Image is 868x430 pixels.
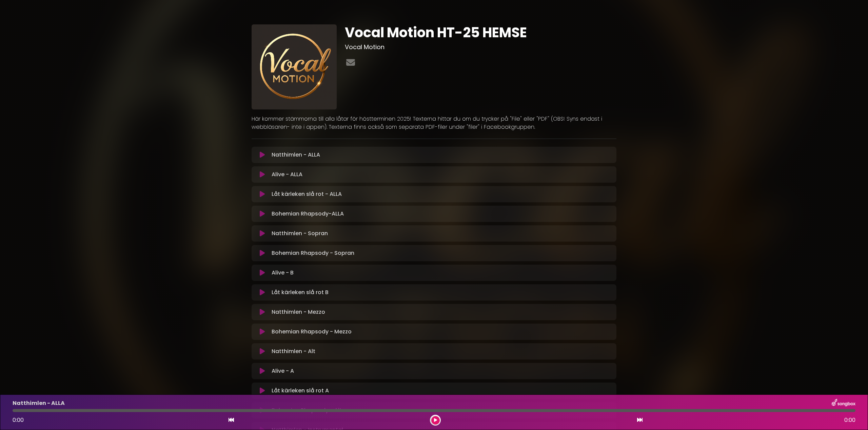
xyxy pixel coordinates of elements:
p: Alive - A [272,367,294,375]
p: Natthimlen - ALLA [13,399,65,407]
p: Alive - B [272,269,294,277]
p: Låt kärleken slå rot - ALLA [272,190,342,198]
p: Alive - ALLA [272,170,302,179]
span: 0:00 [13,416,24,424]
p: Natthimlen - Sopran [272,229,328,238]
p: Bohemian Rhapsody - Sopran [272,249,354,257]
h1: Vocal Motion HT-25 HEMSE [345,24,616,41]
p: Låt kärleken slå rot B [272,288,329,296]
p: Här kommer stämmorna till alla låtar för höstterminen 2025! Texterna hittar du om du trycker på "... [252,115,616,131]
img: pGlB4Q9wSIK9SaBErEAn [252,24,337,109]
p: Bohemian Rhapsody-ALLA [272,210,344,218]
p: Natthimlen - ALLA [272,151,320,159]
h3: Vocal Motion [345,43,616,51]
p: Bohemian Rhapsody - Mezzo [272,328,352,336]
span: 0:00 [844,416,855,424]
p: Natthimlen - Mezzo [272,308,325,316]
p: Låt kärleken slå rot A [272,387,329,395]
p: Natthimlen - Alt [272,347,315,355]
img: songbox-logo-white.png [832,399,855,408]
